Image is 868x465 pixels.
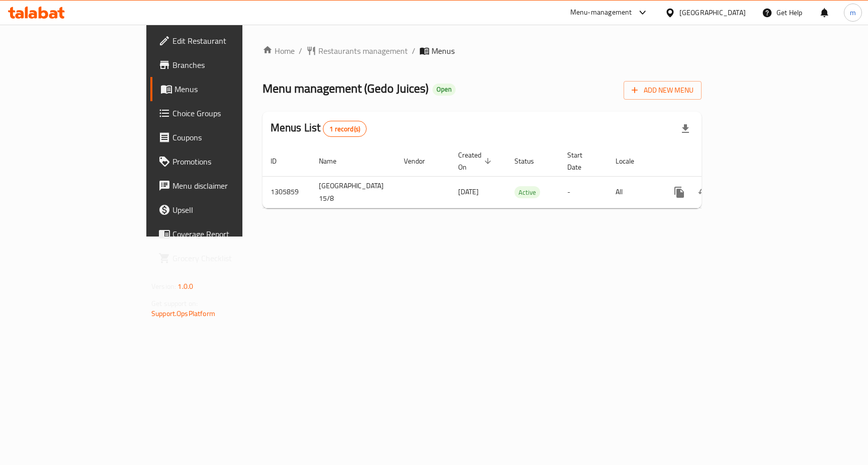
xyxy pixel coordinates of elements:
[404,155,438,167] span: Vendor
[151,297,198,310] span: Get support on:
[458,185,479,198] span: [DATE]
[567,149,595,173] span: Start Date
[616,155,647,167] span: Locale
[311,176,396,208] td: [GEOGRAPHIC_DATA] 15/8
[178,280,193,293] span: 1.0.0
[263,77,428,100] span: Menu management ( Gedo Juices )
[172,204,283,216] span: Upsell
[263,45,702,57] nav: breadcrumb
[318,45,408,57] span: Restaurants management
[172,59,283,71] span: Branches
[150,246,291,270] a: Grocery Checklist
[172,107,283,119] span: Choice Groups
[632,84,693,97] span: Add New Menu
[679,7,746,18] div: [GEOGRAPHIC_DATA]
[263,146,772,208] table: enhanced table
[412,45,415,57] li: /
[323,121,367,137] div: Total records count
[514,187,540,198] span: Active
[319,155,350,167] span: Name
[559,176,607,208] td: -
[151,307,215,320] a: Support.OpsPlatform
[850,7,856,18] span: m
[323,124,366,134] span: 1 record(s)
[172,252,283,264] span: Grocery Checklist
[659,146,772,177] th: Actions
[150,29,291,53] a: Edit Restaurant
[306,45,408,57] a: Restaurants management
[172,156,283,168] span: Promotions
[673,117,698,141] div: Export file
[150,101,291,125] a: Choice Groups
[432,84,456,96] div: Open
[175,83,283,95] span: Menus
[271,155,290,167] span: ID
[570,7,632,19] div: Menu-management
[172,35,283,47] span: Edit Restaurant
[150,149,291,174] a: Promotions
[299,45,302,57] li: /
[431,45,455,57] span: Menus
[150,77,291,101] a: Menus
[432,85,456,94] span: Open
[271,120,367,137] h2: Menus List
[150,222,291,246] a: Coverage Report
[150,174,291,198] a: Menu disclaimer
[458,149,494,173] span: Created On
[172,228,283,240] span: Coverage Report
[607,176,659,208] td: All
[150,125,291,149] a: Coupons
[172,180,283,192] span: Menu disclaimer
[172,131,283,143] span: Coupons
[151,280,176,293] span: Version:
[624,81,702,100] button: Add New Menu
[514,155,547,167] span: Status
[150,198,291,222] a: Upsell
[667,180,691,204] button: more
[150,53,291,77] a: Branches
